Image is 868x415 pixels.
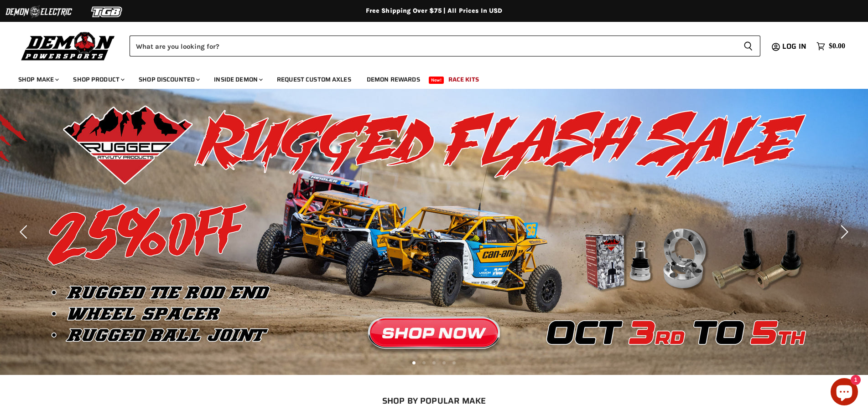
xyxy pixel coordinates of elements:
li: Page dot 3 [432,361,436,364]
button: Previous [16,223,34,241]
a: $0.00 [812,40,850,53]
h2: SHOP BY POPULAR MAKE [80,396,788,405]
ul: Main menu [11,67,843,89]
li: Page dot 1 [412,361,416,364]
span: $0.00 [829,42,845,51]
span: Log in [782,41,806,52]
a: Shop Make [11,70,64,89]
a: Demon Rewards [360,70,427,89]
a: Shop Discounted [132,70,205,89]
button: Next [834,223,852,241]
a: Shop Product [66,70,130,89]
a: Request Custom Axles [270,70,358,89]
form: Product [130,36,760,56]
img: Demon Electric Logo 2 [5,3,73,20]
li: Page dot 5 [452,361,456,364]
li: Page dot 4 [442,361,446,364]
button: Search [736,36,760,56]
div: Free Shipping Over $75 | All Prices In USD [69,7,799,15]
img: TGB Logo 2 [73,3,141,20]
input: Search [130,36,736,56]
span: New! [429,77,444,84]
inbox-online-store-chat: Shopify online store chat [828,378,861,408]
a: Inside Demon [207,70,268,89]
img: Demon Powersports [18,30,118,62]
a: Race Kits [442,70,486,89]
li: Page dot 2 [422,361,426,364]
a: Log in [778,42,812,51]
